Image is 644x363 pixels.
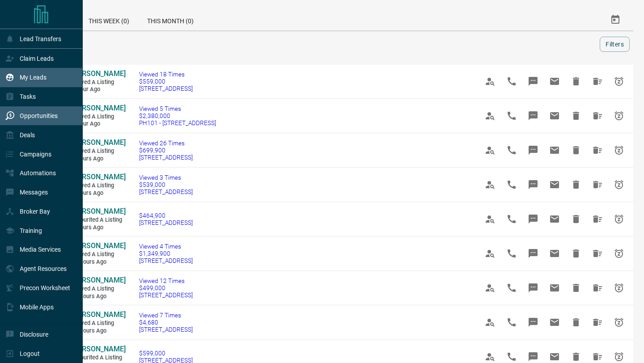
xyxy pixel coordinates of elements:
span: Email [544,208,565,230]
a: [PERSON_NAME] [72,345,125,354]
span: Message [522,139,544,161]
span: [STREET_ADDRESS] [139,257,193,264]
a: $464,900[STREET_ADDRESS] [139,212,193,226]
span: $539,000 [139,181,193,188]
span: Call [501,277,522,299]
span: Snooze [608,71,630,92]
span: $464,900 [139,212,193,219]
span: $4,680 [139,319,193,326]
span: [PERSON_NAME] [72,276,126,284]
span: Hide All from Janet Ingram [587,208,608,230]
span: Hide All from Robert Jones [587,243,608,264]
span: [STREET_ADDRESS] [139,85,193,92]
span: Hide [565,208,587,230]
span: Viewed 12 Times [139,277,193,284]
span: Hide All from Lily Fan [587,277,608,299]
a: [PERSON_NAME] [72,69,125,79]
a: Viewed 3 Times$539,000[STREET_ADDRESS] [139,174,193,195]
span: View Profile [479,71,501,92]
span: View Profile [479,208,501,230]
span: View Profile [479,243,501,264]
span: Call [501,243,522,264]
span: Viewed a Listing [72,79,125,86]
a: Viewed 5 Times$2,380,000PH101 - [STREET_ADDRESS] [139,105,216,127]
span: Viewed a Listing [72,182,125,190]
span: Email [544,277,565,299]
span: [PERSON_NAME] [72,241,126,250]
span: Favourited a Listing [72,354,125,362]
a: Viewed 26 Times$699,900[STREET_ADDRESS] [139,139,193,161]
span: Snooze [608,243,630,264]
span: [PERSON_NAME] [72,310,126,319]
div: This Month (0) [138,9,203,30]
span: Snooze [608,277,630,299]
span: Call [501,312,522,333]
span: [STREET_ADDRESS] [139,219,193,226]
a: [PERSON_NAME] [72,207,125,216]
span: Hide [565,139,587,161]
a: [PERSON_NAME] [72,310,125,320]
span: View Profile [479,139,501,161]
a: Viewed 7 Times$4,680[STREET_ADDRESS] [139,312,193,333]
a: [PERSON_NAME] [72,104,125,113]
span: Message [522,243,544,264]
span: Viewed a Listing [72,251,125,258]
span: Email [544,105,565,127]
span: Viewed a Listing [72,113,125,121]
span: [STREET_ADDRESS] [139,291,193,299]
span: Hide [565,312,587,333]
span: [STREET_ADDRESS] [139,154,193,161]
span: Message [522,277,544,299]
span: Viewed a Listing [72,285,125,293]
span: Call [501,105,522,127]
span: Hide [565,71,587,92]
span: Call [501,71,522,92]
span: [PERSON_NAME] [72,345,126,353]
span: Viewed 26 Times [139,139,193,147]
span: 5 hours ago [72,190,125,197]
span: Email [544,139,565,161]
span: View Profile [479,277,501,299]
span: [STREET_ADDRESS] [139,326,193,333]
span: Call [501,208,522,230]
span: Snooze [608,174,630,195]
span: 1 hour ago [72,120,125,128]
span: Snooze [608,208,630,230]
span: Message [522,312,544,333]
span: [PERSON_NAME] [72,173,126,181]
span: Hide [565,174,587,195]
span: Viewed a Listing [72,320,125,327]
span: Message [522,208,544,230]
span: Hide All from Lily Fan [587,174,608,195]
span: 9 hours ago [72,224,125,232]
span: Hide All from Citie Velazquez [587,105,608,127]
span: Email [544,312,565,333]
span: 11 hours ago [72,327,125,335]
span: Email [544,174,565,195]
span: [PERSON_NAME] [72,104,126,112]
span: 10 hours ago [72,293,125,300]
button: Select Date Range [605,9,626,30]
span: Email [544,71,565,92]
span: [PERSON_NAME] [72,207,126,215]
span: Message [522,71,544,92]
span: Call [501,174,522,195]
span: 10 hours ago [72,258,125,266]
span: Viewed 3 Times [139,174,193,181]
a: Viewed 4 Times$1,349,900[STREET_ADDRESS] [139,243,193,264]
a: [PERSON_NAME] [72,173,125,182]
span: Snooze [608,105,630,127]
span: Favourited a Listing [72,216,125,224]
span: $699,900 [139,147,193,154]
a: Viewed 18 Times$559,000[STREET_ADDRESS] [139,71,193,92]
span: Hide [565,243,587,264]
span: Email [544,243,565,264]
button: Filters [600,37,630,52]
span: Snooze [608,139,630,161]
span: $1,349,900 [139,250,193,257]
span: Hide [565,277,587,299]
a: [PERSON_NAME] [72,276,125,285]
div: This Week (0) [80,9,138,30]
span: View Profile [479,105,501,127]
span: Snooze [608,312,630,333]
